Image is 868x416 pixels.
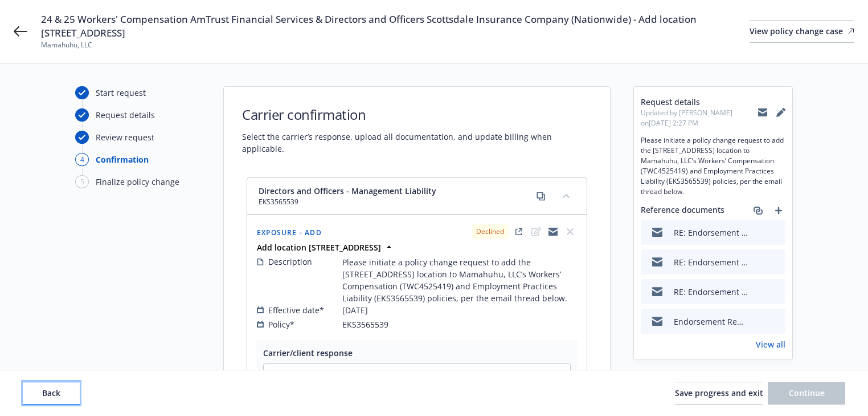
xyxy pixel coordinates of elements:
div: 4 [75,153,89,166]
button: preview file [771,316,781,328]
span: 24 & 25 Workers' Compensation AmTrust Financial Services & Directors and Officers Scottsdale Insu... [41,13,750,40]
span: edit [529,225,543,239]
button: Back [23,382,80,405]
div: RE: Endorsement Request - Mamahuhu, LLC - Policy # EKS3565539 [674,227,748,239]
div: 5 [75,175,89,188]
span: Save progress and exit [675,387,763,398]
div: RE: Endorsement Request - Mamahuhu, LLC - Policy # EKS3565539 [674,286,748,298]
span: [DATE] [342,304,368,316]
div: Finalize policy change [96,176,179,188]
a: external [512,225,526,239]
a: associate [751,204,765,217]
a: copyLogging [546,225,560,239]
button: preview file [771,227,781,239]
button: download file [752,256,761,268]
div: Start request [96,87,146,99]
div: View policy change case [750,21,854,42]
a: add [772,204,785,217]
button: Save progress and exit [675,382,763,405]
span: Please initiate a policy change request to add the [STREET_ADDRESS] location to Mamahuhu, LLC’s W... [641,135,785,197]
span: Policy* [268,318,294,330]
button: preview file [771,256,781,268]
button: collapse content [557,187,575,205]
span: Mamahuhu, LLC [41,40,750,50]
span: close [563,225,577,239]
span: Select the carrier’s response, upload all documentation, and update billing when applicable. [242,131,592,155]
div: Directors and Officers - Management LiabilityEKS3565539copycollapse content [247,178,587,215]
span: Request details [641,96,758,108]
span: Exposure - Add [257,228,322,237]
div: Request details [96,109,155,121]
a: View policy change case [750,20,854,43]
span: Continue [789,387,825,398]
div: Review request [96,131,154,143]
a: copy [534,189,548,203]
h1: Carrier confirmation [242,105,592,124]
span: Reference documents [641,204,724,217]
div: RE: Endorsement Request - Mamahuhu, LLC - Policy # EKS3565539 [674,256,748,268]
span: Effective date* [268,304,324,316]
div: Confirmation [96,154,149,165]
span: Description [268,256,312,268]
span: Please initiate a policy change request to add the [STREET_ADDRESS] location to Mamahuhu, LLC’s W... [342,256,577,304]
span: Declined [476,227,504,237]
span: Updated by [PERSON_NAME] on [DATE] 2:27 PM [641,108,758,128]
button: download file [752,286,761,298]
span: EKS3565539 [259,197,436,207]
span: EKS3565539 [342,318,388,330]
span: Directors and Officers - Management Liability [259,185,436,197]
button: download file [752,316,761,328]
button: download file [752,227,761,239]
a: View all [756,338,785,350]
div: Endorsement Request - Mamahuhu, LLC - Policy # EKS3565539 [674,316,748,328]
strong: Add location [STREET_ADDRESS] [257,242,381,253]
button: Continue [768,382,845,405]
span: Back [42,387,60,398]
button: preview file [771,286,781,298]
span: Carrier/client response [263,348,353,358]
